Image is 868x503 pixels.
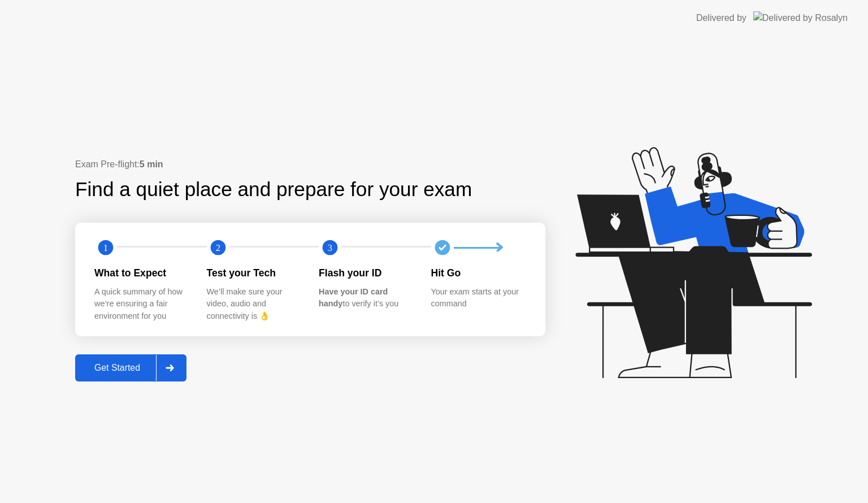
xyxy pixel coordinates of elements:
button: Get Started [75,354,186,381]
div: to verify it’s you [319,286,413,310]
b: 5 min [140,159,163,169]
div: Exam Pre-flight: [75,158,545,171]
text: 1 [103,242,108,253]
div: Find a quiet place and prepare for your exam [75,175,474,205]
text: 2 [215,242,220,253]
b: Have your ID card handy [319,287,388,309]
div: A quick summary of how we’re ensuring a fair environment for you [94,286,189,323]
text: 3 [328,242,332,253]
img: Delivered by Rosalyn [753,11,848,24]
div: What to Expect [94,266,189,280]
div: Your exam starts at your command [431,286,526,310]
div: Test your Tech [207,266,301,280]
div: Hit Go [431,266,526,280]
div: Flash your ID [319,266,413,280]
div: We’ll make sure your video, audio and connectivity is 👌 [207,286,301,323]
div: Get Started [79,363,156,373]
div: Delivered by [696,11,747,25]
